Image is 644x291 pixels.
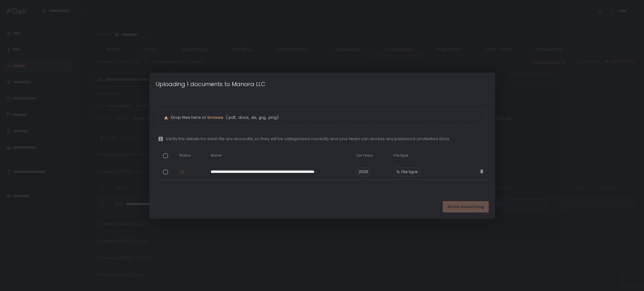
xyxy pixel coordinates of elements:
[225,115,279,120] span: (.pdf, .docx, .xls, .jpg, .png)
[401,169,418,175] span: File type
[356,153,373,158] span: Tax Years
[171,115,481,120] p: Drop files here or
[156,80,265,88] h1: Uploading 1 documents to Manara LLC
[208,115,223,120] button: browse
[211,153,221,158] span: Name
[393,153,408,158] span: File type
[166,136,450,142] span: Verify the details for each file are accurate, so they will be categorized correctly and your tea...
[356,167,371,176] span: 2025
[179,153,191,158] span: Status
